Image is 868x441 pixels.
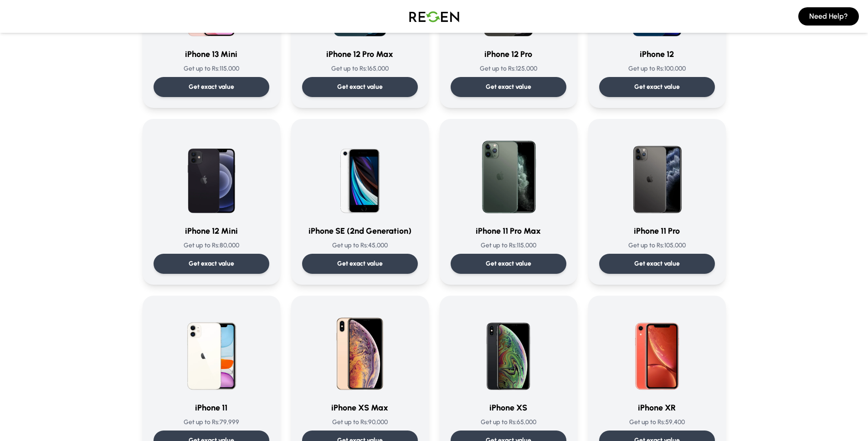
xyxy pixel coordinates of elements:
h3: iPhone SE (2nd Generation) [302,225,418,237]
img: iPhone 11 Pro Max [465,130,552,217]
h3: iPhone 12 Pro Max [302,48,418,61]
p: Get up to Rs: 45,000 [302,241,418,250]
img: iPhone 12 Mini [168,130,255,217]
h3: iPhone 12 Mini [154,225,269,237]
p: Get up to Rs: 65,000 [451,418,566,427]
p: Get exact value [189,82,234,92]
p: Get up to Rs: 115,000 [154,64,269,73]
h3: iPhone 12 [599,48,715,61]
h3: iPhone 11 Pro Max [451,225,566,237]
img: iPhone XR [613,307,701,394]
h3: iPhone XS Max [302,401,418,414]
p: Get exact value [634,259,680,268]
p: Get up to Rs: 90,000 [302,418,418,427]
p: Get exact value [337,82,383,92]
button: Need Help? [798,7,859,26]
h3: iPhone 11 [154,401,269,414]
p: Get exact value [486,82,531,92]
p: Get up to Rs: 79,999 [154,418,269,427]
img: iPhone 11 Pro [613,130,701,217]
h3: iPhone 12 Pro [451,48,566,61]
img: iPhone 11 [168,307,255,394]
h3: iPhone 11 Pro [599,225,715,237]
p: Get up to Rs: 105,000 [599,241,715,250]
p: Get exact value [189,259,234,268]
p: Get up to Rs: 80,000 [154,241,269,250]
p: Get exact value [634,82,680,92]
img: iPhone SE (2nd Generation) [316,130,404,217]
p: Get up to Rs: 115,000 [451,241,566,250]
p: Get up to Rs: 125,000 [451,64,566,73]
h3: iPhone 13 Mini [154,48,269,61]
img: iPhone XS [465,307,552,394]
p: Get exact value [337,259,383,268]
p: Get exact value [486,259,531,268]
h3: iPhone XS [451,401,566,414]
img: Logo [402,4,466,29]
p: Get up to Rs: 59,400 [599,418,715,427]
h3: iPhone XR [599,401,715,414]
p: Get up to Rs: 165,000 [302,64,418,73]
img: iPhone XS Max [316,307,404,394]
p: Get up to Rs: 100,000 [599,64,715,73]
